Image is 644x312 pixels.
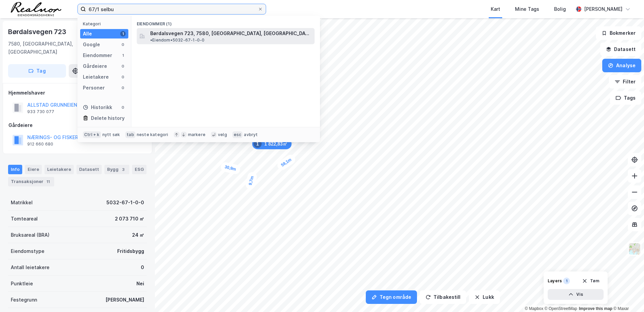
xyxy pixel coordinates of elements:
[83,51,112,59] div: Eiendommer
[8,26,68,37] div: Børdalsvegen 723
[579,306,612,311] a: Improve this map
[136,280,144,288] div: Nei
[11,247,44,255] div: Eiendomstype
[120,31,126,36] div: 1
[8,89,147,97] div: Hjemmelshaver
[600,43,641,56] button: Datasett
[86,4,258,14] input: Søk på adresse, matrikkel, gårdeiere, leietakere eller personer
[104,165,129,174] div: Bygg
[11,280,33,288] div: Punktleie
[610,91,641,105] button: Tags
[584,5,622,13] div: [PERSON_NAME]
[132,165,147,174] div: ESG
[120,74,126,80] div: 0
[8,40,121,56] div: 7580, [GEOGRAPHIC_DATA], [GEOGRAPHIC_DATA]
[602,59,641,72] button: Analyse
[25,165,42,174] div: Eiere
[8,177,54,186] div: Transaksjoner
[83,62,107,70] div: Gårdeiere
[91,114,125,122] div: Delete history
[8,121,147,129] div: Gårdeiere
[83,84,105,92] div: Personer
[596,26,641,40] button: Bokmerker
[141,263,144,271] div: 0
[610,280,644,312] iframe: Chat Widget
[244,132,258,137] div: avbryt
[11,231,50,239] div: Bruksareal (BRA)
[525,306,543,311] a: Mapbox
[11,199,33,207] div: Matrikkel
[45,178,52,185] div: 11
[254,140,262,148] div: 1
[578,276,604,286] button: Tøm
[125,131,135,138] div: tab
[150,29,312,37] span: Børdalsvegen 723, 7580, [GEOGRAPHIC_DATA], [GEOGRAPHIC_DATA]
[548,289,604,300] button: Vis
[276,153,297,172] div: Map marker
[131,16,320,28] div: Eiendommer (1)
[83,103,112,111] div: Historikk
[117,247,144,255] div: Fritidsbygg
[76,165,102,174] div: Datasett
[609,75,641,88] button: Filter
[27,109,54,114] div: 933 730 077
[83,41,100,49] div: Google
[120,85,126,90] div: 0
[120,42,126,47] div: 0
[188,132,205,137] div: markere
[132,231,144,239] div: 24 ㎡
[491,5,500,13] div: Kart
[548,278,562,284] div: Layers
[218,132,227,137] div: velg
[120,63,126,69] div: 0
[27,141,53,147] div: 912 660 680
[83,131,101,138] div: Ctrl + k
[120,166,127,173] div: 3
[115,215,144,223] div: 2 073 710 ㎡
[150,37,152,43] span: •
[366,290,417,304] button: Tegn område
[220,161,241,175] div: Map marker
[610,280,644,312] div: Kontrollprogram for chat
[83,73,109,81] div: Leietakere
[8,64,66,78] button: Tag
[137,132,168,137] div: neste kategori
[11,215,38,223] div: Tomteareal
[11,2,61,16] img: realnor-logo.934646d98de889bb5806.png
[102,132,120,137] div: nytt søk
[150,37,204,43] span: Eiendom • 5032-67-1-0-0
[245,171,258,190] div: Map marker
[11,263,50,271] div: Antall leietakere
[563,278,570,284] div: 1
[106,199,144,207] div: 5032-67-1-0-0
[120,53,126,58] div: 1
[515,5,539,13] div: Mine Tags
[252,138,292,149] div: Map marker
[44,165,74,174] div: Leietakere
[420,290,466,304] button: Tilbakestill
[83,21,128,26] div: Kategori
[83,30,92,38] div: Alle
[554,5,566,13] div: Bolig
[628,242,641,255] img: Z
[105,296,144,304] div: [PERSON_NAME]
[8,165,22,174] div: Info
[469,290,500,304] button: Lukk
[545,306,577,311] a: OpenStreetMap
[11,296,37,304] div: Festegrunn
[232,131,243,138] div: esc
[120,105,126,110] div: 0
